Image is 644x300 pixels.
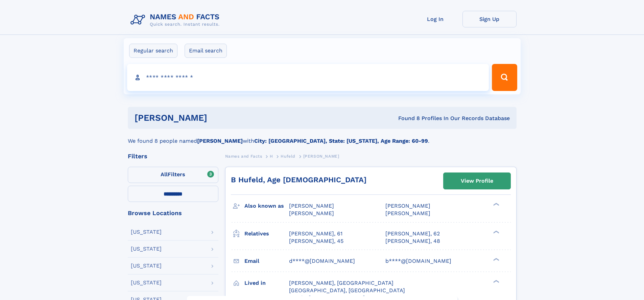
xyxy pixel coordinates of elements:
a: [PERSON_NAME], 45 [289,237,343,245]
div: View Profile [461,173,493,189]
span: [GEOGRAPHIC_DATA], [GEOGRAPHIC_DATA] [289,287,405,294]
img: Logo Names and Facts [128,11,225,29]
label: Regular search [129,44,177,58]
label: Email search [185,44,227,58]
span: [PERSON_NAME] [385,203,430,209]
a: [PERSON_NAME], 62 [385,230,440,237]
div: ❯ [492,202,500,207]
span: [PERSON_NAME], [GEOGRAPHIC_DATA] [289,280,393,286]
div: ❯ [492,230,500,234]
a: Log In [408,11,462,27]
h3: Lived in [244,277,289,289]
b: [PERSON_NAME] [197,138,243,144]
div: Found 8 Profiles In Our Records Database [303,115,510,122]
a: View Profile [444,173,510,189]
div: ❯ [492,257,500,261]
input: search input [127,64,489,91]
span: [PERSON_NAME] [385,210,430,216]
a: [PERSON_NAME], 48 [385,237,440,245]
div: [US_STATE] [131,246,162,252]
h3: Relatives [244,228,289,239]
a: Sign Up [462,11,517,27]
h3: Also known as [244,200,289,212]
h1: [PERSON_NAME] [135,114,303,122]
a: B Hufeld, Age [DEMOGRAPHIC_DATA] [231,176,366,184]
div: [US_STATE] [131,280,162,285]
div: Filters [128,153,218,159]
span: [PERSON_NAME] [303,154,339,159]
span: [PERSON_NAME] [289,210,334,216]
span: Hufeld [281,154,295,159]
div: Browse Locations [128,210,218,216]
span: [PERSON_NAME] [289,203,334,209]
span: All [161,171,168,178]
a: Names and Facts [225,152,262,160]
a: H [270,152,273,160]
a: [PERSON_NAME], 61 [289,230,342,237]
div: We found 8 people named with . [128,129,517,145]
b: City: [GEOGRAPHIC_DATA], State: [US_STATE], Age Range: 60-99 [254,138,428,144]
button: Search Button [492,64,517,91]
div: [US_STATE] [131,229,162,235]
h3: Email [244,255,289,267]
span: H [270,154,273,159]
div: ❯ [492,279,500,283]
label: Filters [128,167,218,183]
a: Hufeld [281,152,295,160]
div: [US_STATE] [131,263,162,269]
